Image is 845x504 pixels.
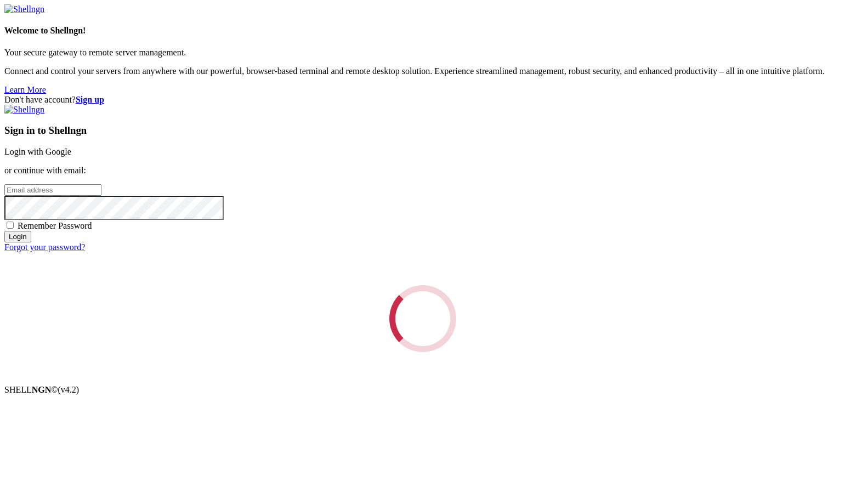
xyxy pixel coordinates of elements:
[4,66,841,76] p: Connect and control your servers from anywhere with our powerful, browser-based terminal and remo...
[76,95,104,104] a: Sign up
[4,48,841,58] p: Your secure gateway to remote server management.
[4,95,841,105] div: Don't have account?
[32,385,52,394] b: NGN
[4,4,44,14] img: Shellngn
[4,166,841,175] p: or continue with email:
[4,184,101,196] input: Email address
[4,105,44,115] img: Shellngn
[4,147,71,156] a: Login with Google
[7,222,14,229] input: Remember Password
[18,221,92,230] span: Remember Password
[4,231,31,242] input: Login
[58,385,80,394] span: 4.2.0
[389,285,456,352] div: Loading...
[4,385,79,394] span: SHELL ©
[4,242,85,252] a: Forgot your password?
[4,85,46,94] a: Learn More
[4,124,841,137] h3: Sign in to Shellngn
[4,26,841,36] h4: Welcome to Shellngn!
